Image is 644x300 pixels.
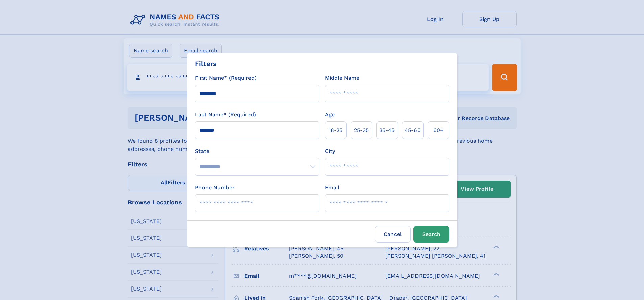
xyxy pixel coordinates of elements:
label: City [325,147,335,155]
label: State [195,147,319,155]
label: Last Name* (Required) [195,111,256,119]
div: Filters [195,59,217,69]
label: First Name* (Required) [195,74,257,82]
span: 18‑25 [329,126,342,134]
label: Email [325,184,339,192]
span: 25‑35 [354,126,369,134]
span: 60+ [433,126,444,134]
label: Phone Number [195,184,235,192]
span: 35‑45 [379,126,395,134]
label: Age [325,111,335,119]
label: Middle Name [325,74,359,82]
button: Search [413,226,449,243]
span: 45‑60 [405,126,421,134]
label: Cancel [375,226,411,243]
